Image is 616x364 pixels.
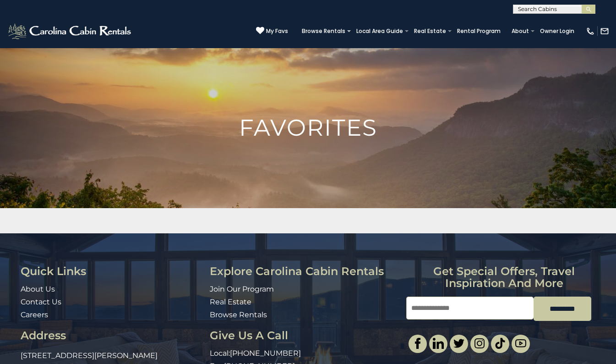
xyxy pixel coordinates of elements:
h3: Get special offers, travel inspiration and more [406,265,602,290]
a: Contact Us [21,298,61,306]
img: facebook-single.svg [412,338,423,349]
img: White-1-2.png [7,22,134,40]
a: Join Our Program [210,285,274,293]
a: Real Estate [409,25,451,38]
h3: Address [21,330,203,342]
a: Browse Rentals [210,310,267,319]
a: Owner Login [535,25,579,38]
h3: Give Us A Call [210,330,399,342]
h3: Quick Links [21,265,203,277]
a: Real Estate [210,298,251,306]
img: youtube-light.svg [515,338,526,349]
img: phone-regular-white.png [586,27,595,36]
a: [PHONE_NUMBER] [230,349,301,358]
a: My Favs [256,27,288,36]
a: Rental Program [452,25,505,38]
p: Local: [210,348,399,359]
h3: Explore Carolina Cabin Rentals [210,265,399,277]
img: mail-regular-white.png [600,27,609,36]
img: twitter-single.svg [453,338,464,349]
a: Browse Rentals [297,25,350,38]
a: Careers [21,310,48,319]
a: About [507,25,534,38]
img: instagram-single.svg [474,338,485,349]
a: Local Area Guide [352,25,408,38]
img: linkedin-single.svg [433,338,444,349]
a: About Us [21,285,55,293]
span: My Favs [266,27,288,35]
img: tiktok.svg [495,338,506,349]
